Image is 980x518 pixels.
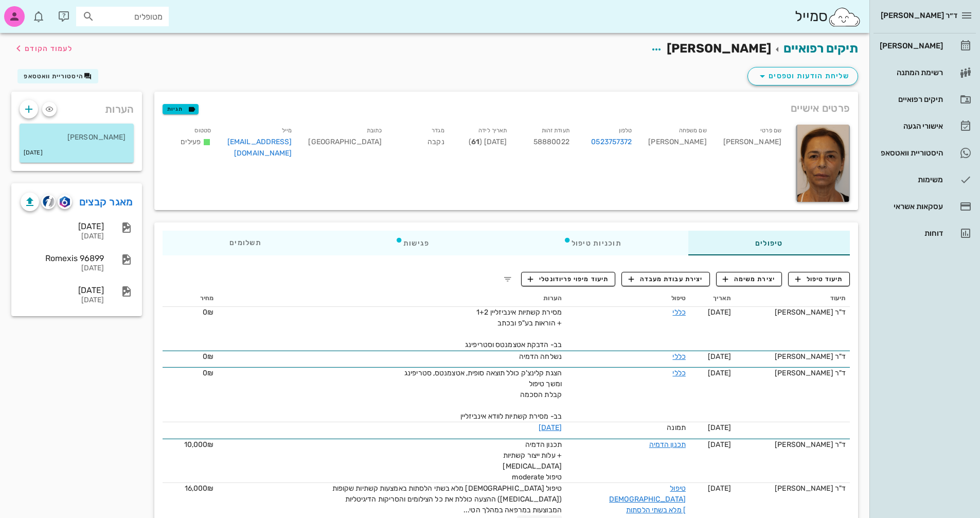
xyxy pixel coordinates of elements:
[591,136,632,148] a: 0523757372
[519,352,562,361] span: נשלחה הדמיה
[688,231,850,255] div: טיפולים
[756,70,849,82] span: שליחת הודעות וטפסים
[791,100,850,116] span: פרטים אישיים
[332,484,562,514] span: טיפול [DEMOGRAPHIC_DATA] מלא בשתי הלסתות באמצעות קשתיות שקופות ([MEDICAL_DATA]) ההצעה כוללת את כל...
[874,141,976,165] a: תגהיסטוריית וואטסאפ
[878,68,943,77] div: רשימת המתנה
[874,33,976,58] a: [PERSON_NAME]
[21,296,104,305] div: [DATE]
[203,369,213,377] span: 0₪
[308,137,382,146] span: [GEOGRAPHIC_DATA]
[783,41,858,56] a: תיקים רפואיים
[874,194,976,219] a: עסקאות אשראי
[795,274,843,284] span: תיעוד טיפול
[672,308,685,317] a: כללי
[760,127,781,134] small: שם פרטי
[185,484,214,493] span: 16,000₪
[367,127,382,134] small: כתובת
[432,127,444,134] small: מגדר
[878,122,943,130] div: אישורי הגעה
[229,239,261,247] span: תשלומים
[184,440,214,449] span: 10,000₪
[878,229,943,237] div: דוחות
[672,352,685,361] a: כללי
[181,137,201,146] span: פעילים
[21,264,104,273] div: [DATE]
[723,274,775,284] span: יצירת משימה
[163,290,218,307] th: מחיר
[227,137,292,158] a: [EMAIL_ADDRESS][DOMAIN_NAME]
[878,42,943,50] div: [PERSON_NAME]
[708,308,731,317] span: [DATE]
[58,195,72,209] button: romexis logo
[24,147,43,159] small: [DATE]
[521,272,616,286] button: תיעוד מיפוי פריודונטלי
[874,221,976,246] a: דוחות
[203,352,213,361] span: 0₪
[11,92,142,122] div: הערות
[609,484,686,514] a: טיפול [DEMOGRAPHIC_DATA] מלא בשתי הלסתות
[478,127,507,134] small: תאריך לידה
[282,127,292,134] small: מייל
[690,290,735,307] th: תאריך
[528,274,609,284] span: תיעוד מיפוי פריודונטלי
[621,272,709,286] button: יצירת עבודת מעבדה
[667,41,771,56] span: [PERSON_NAME]
[218,290,566,307] th: הערות
[708,484,731,493] span: [DATE]
[21,285,104,295] div: [DATE]
[390,123,453,165] div: נקבה
[640,123,715,165] div: [PERSON_NAME]
[708,352,731,361] span: [DATE]
[24,73,83,80] span: היסטוריית וואטסאפ
[28,132,126,143] p: [PERSON_NAME]
[795,6,861,28] div: סמייל
[715,123,790,165] div: [PERSON_NAME]
[542,127,569,134] small: תעודת זהות
[503,440,561,481] span: תכנון הדמיה + עלות ייצור קשתיות [MEDICAL_DATA] טיפול moderate
[21,253,104,263] div: Romexis 96899
[167,105,194,114] span: תגיות
[672,369,685,377] a: כללי
[471,137,479,146] strong: 61
[739,439,846,450] div: ד"ר [PERSON_NAME]
[43,196,55,208] img: cliniview logo
[404,369,562,421] span: הצגת קלינצ'ק כולל תוצאה סופית, אטצמנטס, סטריפינג ומשך טיפול קבלת הסכמה בב- מסירת קשתיות לוודא אינ...
[25,44,73,53] span: לעמוד הקודם
[874,167,976,192] a: משימות
[619,127,632,134] small: טלפון
[566,290,690,307] th: טיפול
[788,272,850,286] button: תיעוד טיפול
[328,231,496,255] div: פגישות
[194,127,211,134] small: סטטוס
[21,232,104,241] div: [DATE]
[30,8,37,14] span: תג
[465,308,562,349] span: מסירת קשתיות אינביזליין 1+2 + הוראות בע"פ ובכתב בב- הדבקת אטצמנטס וסטריפינג
[21,221,104,231] div: [DATE]
[496,231,688,255] div: תוכניות טיפול
[739,351,846,362] div: ד"ר [PERSON_NAME]
[539,423,562,432] a: [DATE]
[747,67,858,85] button: שליחת הודעות וטפסים
[874,60,976,85] a: רשימת המתנה
[667,423,686,432] span: תמונה
[203,308,213,317] span: 0₪
[878,149,943,157] div: היסטוריית וואטסאפ
[679,127,707,134] small: שם משפחה
[735,290,850,307] th: תיעוד
[708,423,731,432] span: [DATE]
[649,440,686,449] a: תכנון הדמיה
[41,195,56,209] button: cliniview logo
[163,104,199,114] button: תגיות
[17,69,98,83] button: היסטוריית וואטסאפ
[739,307,846,318] div: ד"ר [PERSON_NAME]
[79,194,133,210] a: מאגר קבצים
[881,11,957,20] span: ד״ר [PERSON_NAME]
[708,369,731,377] span: [DATE]
[739,483,846,494] div: ד"ר [PERSON_NAME]
[739,368,846,378] div: ד"ר [PERSON_NAME]
[878,95,943,103] div: תיקים רפואיים
[533,137,569,146] span: 58880022
[469,137,507,146] span: [DATE] ( )
[629,274,703,284] span: יצירת עבודת מעבדה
